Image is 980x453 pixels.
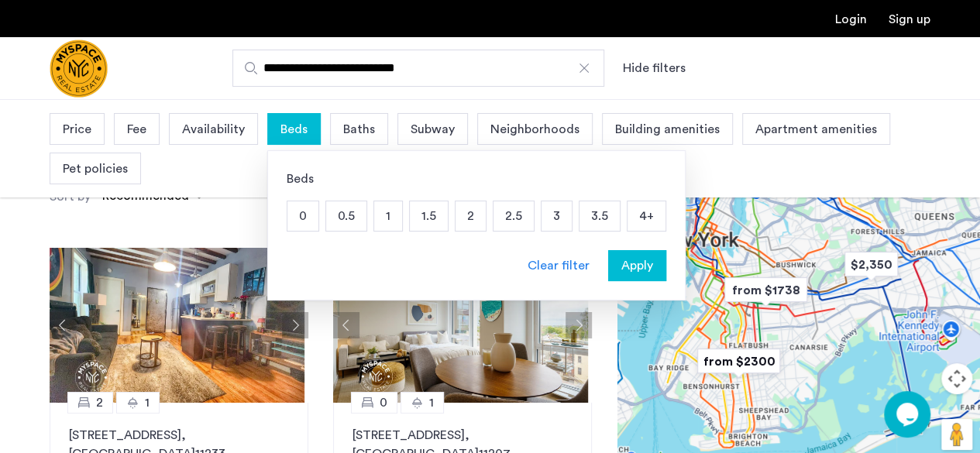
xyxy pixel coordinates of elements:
[493,201,534,231] p: 2.5
[623,59,686,77] button: Show or hide filters
[889,13,930,26] a: Registration
[232,50,604,87] input: Apartment Search
[127,120,146,139] span: Fee
[542,201,572,231] p: 3
[490,120,579,139] span: Neighborhoods
[410,201,448,231] p: 1.5
[182,120,245,139] span: Availability
[287,201,318,231] p: 0
[280,120,308,139] span: Beds
[50,39,108,98] a: Cazamio Logo
[755,120,877,139] span: Apartment amenities
[411,120,455,139] span: Subway
[287,170,666,188] div: Beds
[528,256,590,275] div: Clear filter
[50,39,108,98] img: logo
[63,160,128,178] span: Pet policies
[628,201,665,231] p: 4+
[374,201,402,231] p: 1
[615,120,720,139] span: Building amenities
[343,120,375,139] span: Baths
[456,201,486,231] p: 2
[326,201,366,231] p: 0.5
[579,201,620,231] p: 3.5
[884,391,934,438] iframe: chat widget
[621,256,653,275] span: Apply
[608,250,666,281] button: button
[835,13,867,26] a: Login
[63,120,91,139] span: Price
